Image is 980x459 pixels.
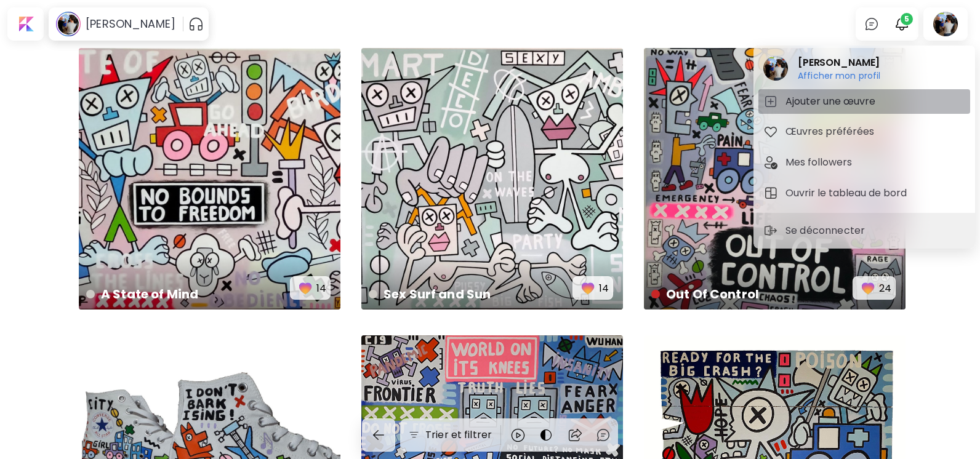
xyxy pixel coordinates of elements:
img: tab [763,94,778,109]
h5: Œuvres préférées [785,124,878,139]
button: tabOuvrir le tableau de bord [758,181,970,206]
button: tabŒuvres préférées [758,119,970,144]
img: tab [763,124,778,139]
button: sign-outSe déconnecter [758,218,874,243]
h6: Afficher mon profil [798,70,881,81]
h5: Ouvrir le tableau de bord [785,186,910,201]
button: tabMes followers [758,150,970,175]
p: Se déconnecter [785,223,869,238]
img: tab [763,155,778,170]
img: tab [763,186,778,201]
h5: Ajouter une œuvre [785,94,879,109]
img: sign-out [763,223,778,238]
button: tabAjouter une œuvre [758,89,970,114]
h2: [PERSON_NAME] [798,55,881,70]
h5: Mes followers [785,155,856,170]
